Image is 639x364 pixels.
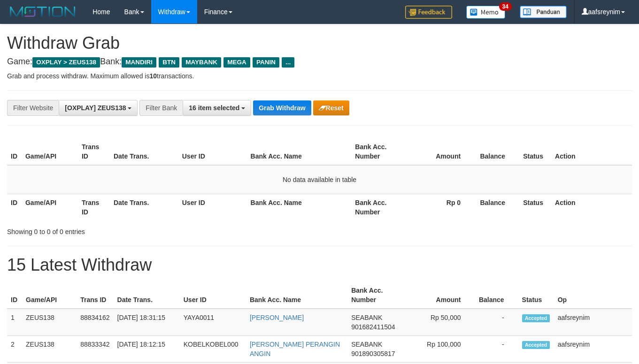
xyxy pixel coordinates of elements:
[7,223,259,236] div: Showing 0 to 0 of 0 entries
[182,57,221,68] span: MAYBANK
[189,104,239,112] span: 16 item selected
[351,341,382,348] span: SEABANK
[7,309,22,336] td: 1
[466,6,506,19] img: Button%20Memo.svg
[519,138,551,165] th: Status
[475,194,519,220] th: Balance
[180,282,246,309] th: User ID
[554,282,632,309] th: Op
[22,138,78,165] th: Game/API
[250,341,340,357] a: [PERSON_NAME] PERANGIN ANGIN
[183,100,251,116] button: 16 item selected
[7,165,632,194] td: No data available in table
[475,336,518,363] td: -
[77,336,113,363] td: 88833342
[551,194,632,220] th: Action
[7,100,59,116] div: Filter Website
[7,194,22,220] th: ID
[110,194,178,220] th: Date Trans.
[313,100,349,115] button: Reset
[408,194,475,220] th: Rp 0
[7,34,632,53] h1: Withdraw Grab
[247,194,352,220] th: Bank Acc. Name
[22,194,78,220] th: Game/API
[347,282,410,309] th: Bank Acc. Number
[282,57,294,68] span: ...
[223,57,250,68] span: MEGA
[178,194,247,220] th: User ID
[114,282,180,309] th: Date Trans.
[22,336,77,363] td: ZEUS138
[78,138,110,165] th: Trans ID
[520,6,567,18] img: panduan.png
[351,323,395,331] span: Copy 901682411504 to clipboard
[405,6,452,19] img: Feedback.jpg
[475,309,518,336] td: -
[351,314,382,321] span: SEABANK
[522,341,550,349] span: Accepted
[551,138,632,165] th: Action
[180,336,246,363] td: KOBELKOBEL000
[410,336,475,363] td: Rp 100,000
[77,282,113,309] th: Trans ID
[139,100,183,116] div: Filter Bank
[114,309,180,336] td: [DATE] 18:31:15
[114,336,180,363] td: [DATE] 18:12:15
[32,57,100,68] span: OXPLAY > ZEUS138
[554,336,632,363] td: aafsreynim
[7,57,632,67] h4: Game: Bank:
[7,282,22,309] th: ID
[180,309,246,336] td: YAYA0011
[522,314,550,322] span: Accepted
[518,282,554,309] th: Status
[149,72,157,80] strong: 10
[250,314,304,321] a: [PERSON_NAME]
[351,350,395,357] span: Copy 901890305817 to clipboard
[253,100,311,115] button: Grab Withdraw
[475,138,519,165] th: Balance
[554,309,632,336] td: aafsreynim
[78,194,110,220] th: Trans ID
[65,104,126,112] span: [OXPLAY] ZEUS138
[22,309,77,336] td: ZEUS138
[253,57,279,68] span: PANIN
[247,138,352,165] th: Bank Acc. Name
[110,138,178,165] th: Date Trans.
[351,138,408,165] th: Bank Acc. Number
[475,282,518,309] th: Balance
[122,57,156,68] span: MANDIRI
[408,138,475,165] th: Amount
[7,336,22,363] td: 2
[410,282,475,309] th: Amount
[351,194,408,220] th: Bank Acc. Number
[410,309,475,336] td: Rp 50,000
[7,5,78,19] img: MOTION_logo.png
[77,309,113,336] td: 88834162
[499,2,512,11] span: 34
[246,282,347,309] th: Bank Acc. Name
[59,100,138,116] button: [OXPLAY] ZEUS138
[519,194,551,220] th: Status
[7,138,22,165] th: ID
[7,256,632,274] h1: 15 Latest Withdraw
[22,282,77,309] th: Game/API
[178,138,247,165] th: User ID
[159,57,179,68] span: BTN
[7,71,632,81] p: Grab and process withdraw. Maximum allowed is transactions.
